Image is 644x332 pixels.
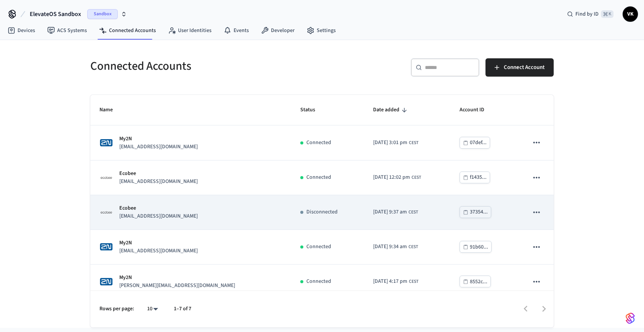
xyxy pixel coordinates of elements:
img: 2N Logo, Square [99,275,113,288]
div: Europe/Warsaw [373,208,418,216]
button: 37354... [460,206,491,218]
button: 07def... [460,137,490,149]
img: SeamLogoGradient.69752ec5.svg [626,312,635,324]
div: 10 [143,303,162,314]
div: 37354... [470,207,488,217]
img: ecobee_logo_square [99,171,113,184]
div: 07def... [470,138,487,148]
p: [EMAIL_ADDRESS][DOMAIN_NAME] [119,178,198,186]
span: VK [623,7,637,21]
span: CEST [409,278,418,285]
span: Account ID [460,104,494,116]
button: f1435... [460,172,490,183]
span: Find by ID [575,10,599,18]
img: 2N Logo, Square [99,240,113,253]
p: 1–7 of 7 [174,305,191,313]
p: Ecobee [119,204,198,212]
img: 2N Logo, Square [99,136,113,149]
a: User Identities [162,24,218,37]
p: Connected [306,139,331,147]
div: 91b60... [470,242,488,252]
span: [DATE] 4:17 pm [373,277,407,285]
span: [DATE] 9:34 am [373,243,407,251]
p: My2N [119,239,198,247]
a: Connected Accounts [93,24,162,37]
p: Connected [306,173,331,181]
div: Europe/Warsaw [373,173,421,181]
span: Connect Account [504,63,545,72]
p: Connected [306,243,331,251]
div: Europe/Warsaw [373,139,418,147]
span: [DATE] 12:02 pm [373,173,410,181]
button: 91b60... [460,241,492,253]
span: ElevateOS Sandbox [30,10,81,19]
span: Name [99,104,123,116]
span: [DATE] 9:37 am [373,208,407,216]
div: Europe/Warsaw [373,243,418,251]
button: Connect Account [485,58,554,77]
span: [DATE] 3:01 pm [373,139,407,147]
button: VK [623,6,638,22]
p: [EMAIL_ADDRESS][DOMAIN_NAME] [119,143,198,151]
img: ecobee_logo_square [99,205,113,219]
p: [EMAIL_ADDRESS][DOMAIN_NAME] [119,212,198,220]
span: CEST [409,140,418,146]
p: Ecobee [119,170,198,178]
span: ⌘ K [601,10,614,18]
a: Developer [255,24,301,37]
span: Sandbox [87,9,118,19]
button: 8552c... [460,276,491,287]
span: Status [300,104,325,116]
a: ACS Systems [41,24,93,37]
span: CEST [409,209,418,216]
p: My2N [119,274,235,282]
div: Europe/Warsaw [373,277,418,285]
div: f1435... [470,173,487,182]
a: Settings [301,24,342,37]
p: Disconnected [306,208,338,216]
p: Connected [306,277,331,285]
span: CEST [412,174,421,181]
span: Date added [373,104,409,116]
span: CEST [409,244,418,250]
h5: Connected Accounts [90,58,317,74]
p: [PERSON_NAME][EMAIL_ADDRESS][DOMAIN_NAME] [119,282,235,290]
a: Events [218,24,255,37]
p: My2N [119,135,198,143]
div: 8552c... [470,277,487,287]
p: [EMAIL_ADDRESS][DOMAIN_NAME] [119,247,198,255]
p: Rows per page: [99,305,134,313]
a: Devices [2,24,41,37]
div: Find by ID⌘ K [561,7,620,21]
